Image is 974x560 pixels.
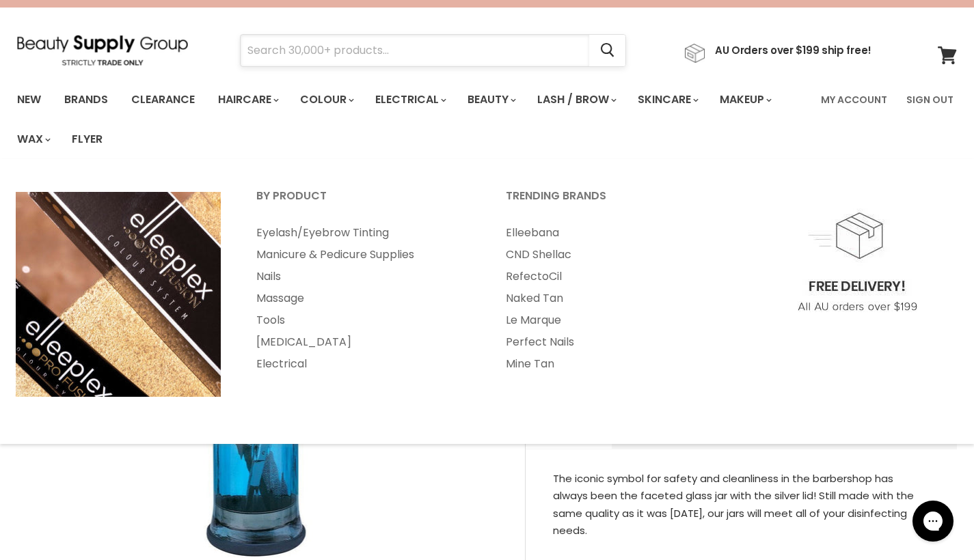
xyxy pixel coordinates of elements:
a: Lash / Brow [527,85,625,114]
a: Makeup [709,85,780,114]
a: Beauty [457,85,524,114]
a: [MEDICAL_DATA] [239,331,486,353]
a: Manicure & Pedicure Supplies [239,244,486,266]
a: Nails [239,266,486,288]
ul: Main menu [7,80,813,159]
a: Haircare [208,85,287,114]
a: Eyelash/Eyebrow Tinting [239,222,486,244]
a: Skincare [627,85,707,114]
a: Flyer [62,125,113,154]
a: CND Shellac [489,244,735,266]
a: Perfect Nails [489,331,735,353]
input: Search [241,35,589,66]
iframe: Gorgias live chat messenger [906,496,960,546]
a: Returns [709,415,803,449]
a: Elleebana [489,222,735,244]
a: About [526,415,612,449]
a: Shipping [612,415,709,449]
ul: Main menu [239,222,486,375]
a: Brands [54,85,118,114]
a: By Product [239,185,486,219]
a: Trending Brands [489,185,735,219]
form: Product [240,34,626,67]
a: Mine Tan [489,353,735,375]
a: Clearance [121,85,205,114]
a: Le Marque [489,309,735,331]
a: Wax [7,125,59,154]
a: Sign Out [898,85,962,114]
a: Electrical [365,85,455,114]
a: Colour [290,85,362,114]
ul: Main menu [489,222,735,375]
a: Massage [239,288,486,309]
a: Naked Tan [489,288,735,309]
a: RefectoCil [489,266,735,288]
a: My Account [813,85,895,114]
a: New [7,85,51,114]
button: Search [589,35,625,66]
a: Tools [239,309,486,331]
a: Electrical [239,353,486,375]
